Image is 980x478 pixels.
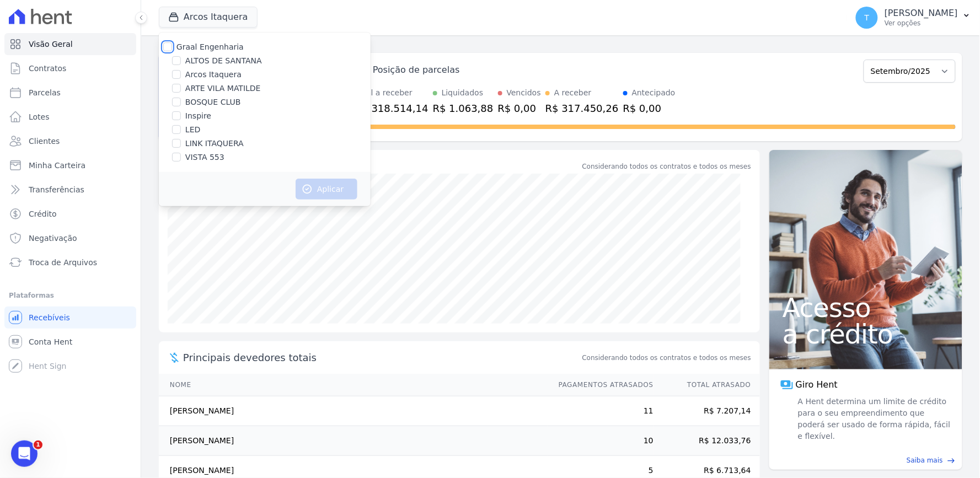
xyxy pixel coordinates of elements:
[159,396,548,426] td: [PERSON_NAME]
[507,87,541,99] div: Vencidos
[582,353,751,363] span: Considerando todos os contratos e todos os meses
[4,130,136,152] a: Clientes
[4,227,136,249] a: Negativação
[796,378,838,391] span: Giro Hent
[4,33,136,55] a: Visão Geral
[796,396,951,442] span: A Hent determina um limite de crédito para o seu empreendimento que poderá ser usado de forma ráp...
[4,331,136,353] a: Conta Hent
[9,289,132,302] div: Plataformas
[776,455,956,465] a: Saiba mais east
[4,82,136,104] a: Parcelas
[947,456,956,465] span: east
[29,257,97,268] span: Troca de Arquivos
[783,294,949,321] span: Acesso
[29,63,66,74] span: Contratos
[654,374,760,396] th: Total Atrasado
[183,350,580,365] span: Principais devedores totais
[185,124,200,136] label: LED
[185,152,224,163] label: VISTA 553
[29,184,84,195] span: Transferências
[654,396,760,426] td: R$ 7.207,14
[183,159,580,174] div: Saldo devedor total
[185,138,244,149] label: LINK ITAQUERA
[34,441,42,449] span: 1
[4,203,136,225] a: Crédito
[632,87,676,99] div: Antecipado
[4,179,136,201] a: Transferências
[865,14,870,22] span: T
[554,87,592,99] div: A receber
[545,101,619,116] div: R$ 317.450,26
[29,111,50,122] span: Lotes
[582,162,751,171] div: Considerando todos os contratos e todos os meses
[176,42,244,51] label: Graal Engenharia
[29,87,61,98] span: Parcelas
[548,396,654,426] td: 11
[29,208,57,219] span: Crédito
[498,101,541,116] div: R$ 0,00
[4,57,136,79] a: Contratos
[185,83,261,94] label: ARTE VILA MATILDE
[4,251,136,273] a: Troca de Arquivos
[433,101,494,116] div: R$ 1.063,88
[885,8,958,19] p: [PERSON_NAME]
[4,106,136,128] a: Lotes
[29,136,60,147] span: Clientes
[11,441,38,467] iframe: Intercom live chat
[548,374,654,396] th: Pagamentos Atrasados
[907,455,943,465] span: Saiba mais
[442,87,484,99] div: Liquidados
[159,374,548,396] th: Nome
[159,7,258,28] button: Arcos Itaquera
[29,312,70,323] span: Recebíveis
[548,426,654,456] td: 10
[783,321,949,347] span: a crédito
[654,426,760,456] td: R$ 12.033,76
[29,336,72,347] span: Conta Hent
[373,63,460,77] div: Posição de parcelas
[159,426,548,456] td: [PERSON_NAME]
[185,69,242,80] label: Arcos Itaquera
[185,110,211,122] label: Inspire
[623,101,676,116] div: R$ 0,00
[185,96,241,108] label: BOSQUE CLUB
[355,87,429,99] div: Total a receber
[4,307,136,329] a: Recebíveis
[885,19,958,28] p: Ver opções
[185,55,262,67] label: ALTOS DE SANTANA
[4,154,136,176] a: Minha Carteira
[355,101,429,116] div: R$ 318.514,14
[296,179,357,200] button: Aplicar
[29,39,73,50] span: Visão Geral
[29,233,77,244] span: Negativação
[29,160,85,171] span: Minha Carteira
[847,2,980,33] button: T [PERSON_NAME] Ver opções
